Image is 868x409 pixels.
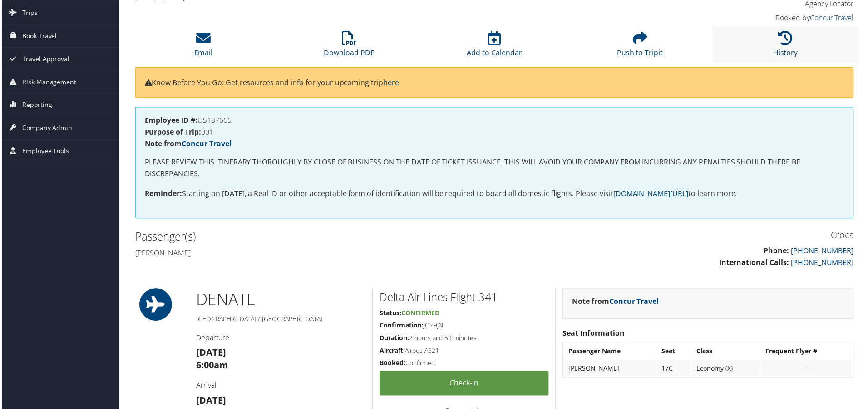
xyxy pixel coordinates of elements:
[143,117,846,124] h4: US137665
[195,289,365,312] h1: DEN ATL
[20,48,68,70] span: Travel Approval
[195,382,365,392] h4: Arrival
[193,36,212,58] a: Email
[383,77,399,87] a: here
[610,298,660,308] a: Concur Travel
[380,347,405,356] strong: Aircraft:
[658,344,692,361] th: Seat
[380,310,401,318] strong: Status:
[765,246,791,256] strong: Phone:
[134,249,488,259] h4: [PERSON_NAME]
[380,291,549,306] h2: Delta Air Lines Flight 341
[20,140,68,163] span: Employee Tools
[20,117,71,140] span: Company Admin
[143,189,181,199] strong: Reminder:
[618,36,664,58] a: Push to Tripit
[143,129,846,136] h4: 001
[134,230,488,245] h2: Passenger(s)
[401,310,439,318] span: Confirmed
[143,115,197,125] strong: Employee ID #:
[195,334,365,344] h4: Departure
[143,157,846,180] p: PLEASE REVIEW THIS ITINERARY THOROUGHLY BY CLOSE OF BUSINESS ON THE DATE OF TICKET ISSUANCE. THIS...
[380,360,405,368] strong: Booked:
[195,347,225,360] strong: [DATE]
[380,335,549,344] h5: 2 hours and 59 minutes
[573,298,660,308] strong: Note from
[720,258,791,268] strong: International Calls:
[793,258,856,268] a: [PHONE_NUMBER]
[324,36,374,58] a: Download PDF
[143,77,846,89] p: Know Before You Go: Get resources and info for your upcoming trip
[143,139,231,149] strong: Note from
[380,335,409,343] strong: Duration:
[686,13,856,23] h4: Booked by
[20,94,50,116] span: Reporting
[614,189,690,199] a: [DOMAIN_NAME][URL]
[767,366,850,374] div: --
[693,361,762,378] td: Economy (X)
[20,24,55,47] span: Book Travel
[380,360,549,369] h5: Confirmed
[775,36,800,58] a: History
[812,13,856,23] a: Concur Travel
[380,347,549,356] h5: Airbus A321
[380,322,549,331] h5: JOZ9JN
[502,230,856,242] h3: Crocs
[693,344,762,361] th: Class
[20,1,36,24] span: Trips
[195,396,225,408] strong: [DATE]
[467,36,523,58] a: Add to Calendar
[565,361,657,378] td: [PERSON_NAME]
[143,127,200,137] strong: Purpose of Trip:
[380,322,424,331] strong: Confirmation:
[793,246,856,256] a: [PHONE_NUMBER]
[20,71,75,93] span: Risk Management
[195,316,365,325] h5: [GEOGRAPHIC_DATA] / [GEOGRAPHIC_DATA]
[658,361,692,378] td: 17C
[195,360,227,372] strong: 6:00am
[380,372,549,397] a: Check-in
[563,329,626,339] strong: Seat Information
[763,344,854,361] th: Frequent Flyer #
[565,344,657,361] th: Passenger Name
[143,189,846,201] p: Starting on [DATE], a Real ID or other acceptable form of identification will be required to boar...
[181,139,231,149] a: Concur Travel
